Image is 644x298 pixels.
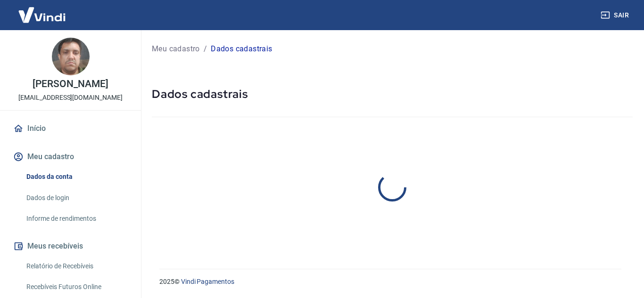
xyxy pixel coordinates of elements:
[11,0,73,29] img: Vindi
[11,146,130,167] button: Meu cadastro
[181,278,234,285] a: Vindi Pagamentos
[11,236,130,257] button: Meus recebíveis
[23,167,130,186] a: Dados da conta
[52,38,90,75] img: d1dea337-e9a8-4518-b9f1-234a5e932d68.jpeg
[211,43,272,55] p: Dados cadastrais
[23,188,130,208] a: Dados de login
[599,7,633,24] button: Sair
[23,257,130,276] a: Relatório de Recebíveis
[152,43,200,55] a: Meu cadastro
[152,87,633,102] h5: Dados cadastrais
[159,277,621,287] p: 2025 ©
[33,79,108,89] p: [PERSON_NAME]
[11,118,130,139] a: Início
[23,209,130,228] a: Informe de rendimentos
[23,277,130,297] a: Recebíveis Futuros Online
[204,43,207,55] p: /
[18,93,123,103] p: [EMAIL_ADDRESS][DOMAIN_NAME]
